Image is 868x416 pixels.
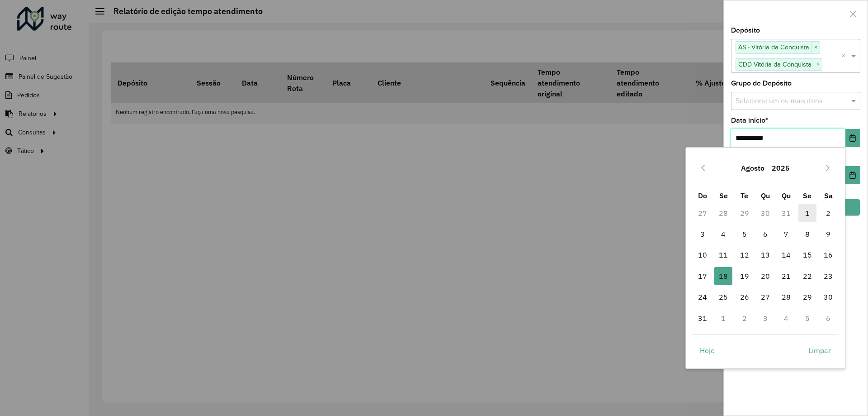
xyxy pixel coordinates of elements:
[768,157,793,179] button: Choose Year
[777,288,795,306] span: 28
[818,287,839,307] td: 30
[693,288,712,306] span: 24
[819,204,837,222] span: 2
[692,307,713,328] td: 31
[693,246,712,264] span: 10
[821,161,835,175] button: Next Month
[693,267,712,285] span: 17
[713,307,734,328] td: 1
[845,129,860,147] button: Choose Date
[719,191,728,200] span: Se
[756,225,774,243] span: 6
[734,307,755,328] td: 2
[714,267,732,285] span: 18
[698,191,707,200] span: Do
[756,267,774,285] span: 20
[819,246,837,264] span: 16
[777,225,795,243] span: 7
[776,287,797,307] td: 28
[714,225,732,243] span: 4
[798,246,816,264] span: 15
[755,203,776,224] td: 30
[713,203,734,224] td: 28
[692,224,713,244] td: 3
[803,191,811,200] span: Se
[798,288,816,306] span: 29
[734,266,755,287] td: 19
[736,42,811,53] span: AS - Vitória da Conquista
[736,246,754,264] span: 12
[731,78,792,89] label: Grupo de Depósito
[808,345,831,356] span: Limpar
[713,224,734,244] td: 4
[797,244,818,265] td: 15
[845,166,860,184] button: Choose Date
[797,266,818,287] td: 22
[713,244,734,265] td: 11
[736,225,754,243] span: 5
[736,59,814,70] span: CDD Vitória da Conquista
[685,147,845,369] div: Choose Date
[798,225,816,243] span: 8
[756,288,774,306] span: 27
[811,42,820,53] span: ×
[819,225,837,243] span: 9
[776,203,797,224] td: 31
[736,267,754,285] span: 19
[798,267,816,285] span: 22
[819,267,837,285] span: 23
[755,224,776,244] td: 6
[737,157,768,179] button: Choose Month
[693,225,712,243] span: 3
[692,287,713,307] td: 24
[714,288,732,306] span: 25
[755,287,776,307] td: 27
[714,246,732,264] span: 11
[734,224,755,244] td: 5
[755,307,776,328] td: 3
[692,341,722,359] button: Hoje
[797,203,818,224] td: 1
[755,244,776,265] td: 13
[818,307,839,328] td: 6
[841,51,849,62] span: Clear all
[782,191,791,200] span: Qu
[814,59,822,70] span: ×
[818,266,839,287] td: 23
[713,287,734,307] td: 25
[818,224,839,244] td: 9
[696,161,710,175] button: Previous Month
[776,266,797,287] td: 21
[692,266,713,287] td: 17
[798,204,816,222] span: 1
[797,307,818,328] td: 5
[731,25,760,36] label: Depósito
[741,191,748,200] span: Te
[824,191,833,200] span: Sa
[777,267,795,285] span: 21
[777,246,795,264] span: 14
[734,287,755,307] td: 26
[755,266,776,287] td: 20
[819,288,837,306] span: 30
[731,115,768,126] label: Data início
[693,309,712,327] span: 31
[776,244,797,265] td: 14
[818,203,839,224] td: 2
[692,203,713,224] td: 27
[700,345,715,356] span: Hoje
[801,341,839,359] button: Limpar
[761,191,770,200] span: Qu
[756,246,774,264] span: 13
[797,287,818,307] td: 29
[818,244,839,265] td: 16
[736,288,754,306] span: 26
[776,224,797,244] td: 7
[692,244,713,265] td: 10
[776,307,797,328] td: 4
[713,266,734,287] td: 18
[797,224,818,244] td: 8
[734,244,755,265] td: 12
[734,203,755,224] td: 29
